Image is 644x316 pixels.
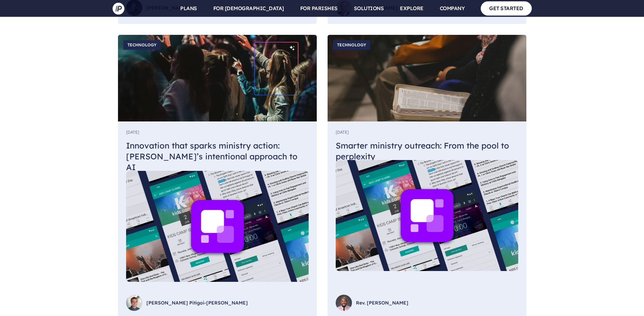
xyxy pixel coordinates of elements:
[126,295,142,311] img: Gruia Pitigoi-Aron
[126,130,139,135] span: [DATE]
[336,295,352,311] img: Rev. Dr. Justin R. Lester
[356,300,408,306] span: Rev. [PERSON_NAME]
[336,140,518,162] h4: Smarter ministry outreach: From the pool to perplexity
[146,300,248,306] span: [PERSON_NAME] Pitigoi-[PERSON_NAME]
[333,40,370,50] span: Technology
[336,130,349,135] span: [DATE]
[126,140,309,173] h4: Innovation that sparks ministry action: [PERSON_NAME]’s intentional approach to AI
[336,160,518,271] img: af0dd5b13604830d8107a2650ce60174_1.webp
[481,1,532,15] a: GET STARTED
[123,40,161,50] span: Technology
[126,171,309,282] img: af0dd5b13604830d8107a2650ce60174_1.webp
